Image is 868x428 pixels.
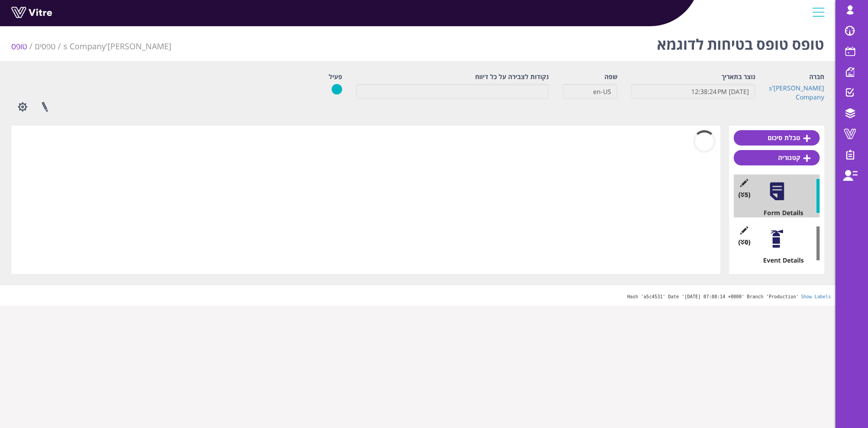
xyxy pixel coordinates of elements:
span: Hash 'a5c4531' Date '[DATE] 07:08:14 +0000' Branch 'Production' [627,294,798,299]
div: Form Details [741,208,820,217]
a: Show Labels [801,294,831,299]
span: (5 ) [738,190,750,199]
a: [PERSON_NAME]'s Company [769,84,824,101]
div: Event Details [741,256,820,265]
label: נקודות לצבירה על כל דיווח [475,72,549,81]
label: פעיל [329,72,342,81]
label: נוצר בתאריך [722,72,755,81]
a: טפסים [35,41,56,52]
label: שפה [604,72,618,81]
img: yes [331,84,342,95]
label: חברה [809,72,824,81]
a: טבלת סיכום [734,130,820,146]
a: קטגוריה [734,150,820,165]
li: טופס [11,41,35,52]
a: [PERSON_NAME]'s Company [63,41,171,52]
h1: טופס טופס בטיחות לדוגמא [657,23,824,61]
span: (0 ) [738,238,750,247]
